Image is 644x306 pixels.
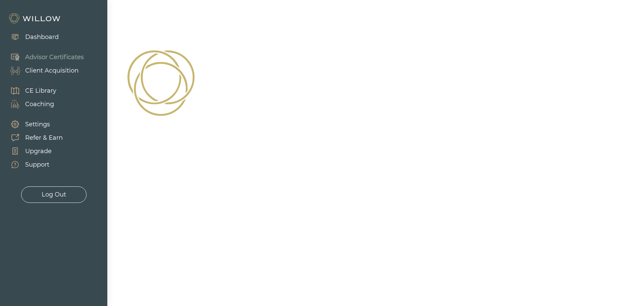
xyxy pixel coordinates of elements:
div: Advisor Certificates [25,53,84,62]
div: Coaching [25,100,54,109]
div: Dashboard [25,33,59,42]
a: Upgrade [3,144,63,158]
div: Upgrade [25,147,52,156]
div: Client Acquisition [25,66,78,75]
a: Refer & Earn [3,131,63,144]
a: Client Acquisition [3,64,84,77]
a: Dashboard [3,30,59,44]
div: Support [25,160,49,169]
a: Advisor Certificates [3,50,84,64]
div: Refer & Earn [25,133,63,142]
a: Settings [3,118,63,131]
img: Loading! [118,41,204,125]
a: Coaching [3,97,56,111]
div: CE Library [25,86,56,95]
a: CE Library [3,84,56,97]
div: Log Out [42,190,66,199]
img: Willow [8,13,62,24]
div: Settings [25,120,50,129]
